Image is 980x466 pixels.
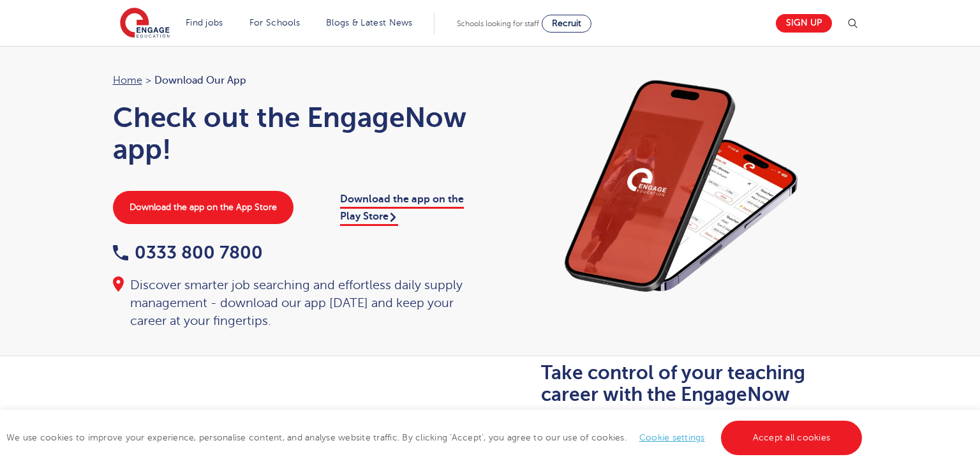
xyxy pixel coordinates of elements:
[154,72,246,89] span: Download our app
[113,72,478,89] nav: breadcrumb
[113,75,142,86] a: Home
[721,421,863,455] a: Accept all cookies
[326,18,413,27] a: Blogs & Latest News
[457,19,539,28] span: Schools looking for staff
[340,193,464,225] a: Download the app on the Play Store
[145,75,151,86] span: >
[186,18,223,27] a: Find jobs
[113,243,263,262] a: 0333 800 7800
[639,433,705,442] a: Cookie settings
[542,15,591,33] a: Recruit
[113,101,478,165] h1: Check out the EngageNow app!
[552,19,581,28] span: Recruit
[113,276,478,330] div: Discover smarter job searching and effortless daily supply management - download our app [DATE] a...
[120,8,170,40] img: Engage Education
[541,362,805,427] b: Take control of your teaching career with the EngageNow app
[776,14,832,33] a: Sign up
[113,191,293,224] a: Download the app on the App Store
[249,18,300,27] a: For Schools
[6,433,865,442] span: We use cookies to improve your experience, personalise content, and analyse website traffic. By c...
